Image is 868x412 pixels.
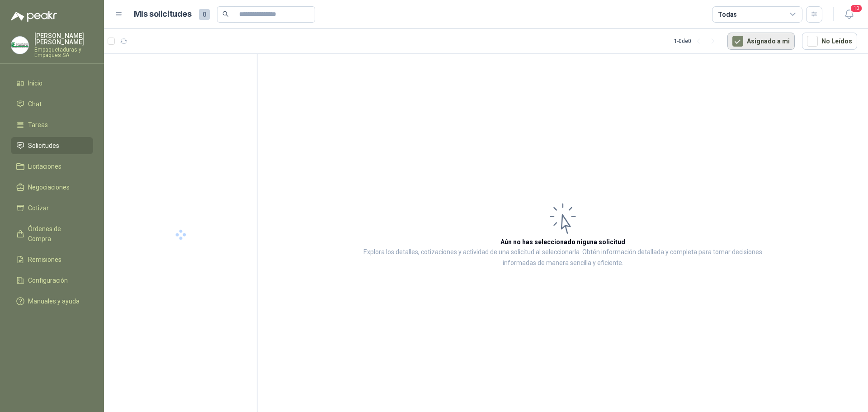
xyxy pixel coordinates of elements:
[841,6,857,23] button: 10
[500,237,625,247] h3: Aún no has seleccionado niguna solicitud
[28,224,85,244] span: Órdenes de Compra
[727,33,795,50] button: Asignado a mi
[28,182,70,192] span: Negociaciones
[802,33,857,50] button: No Leídos
[11,95,93,113] a: Chat
[348,247,778,269] p: Explora los detalles, cotizaciones y actividad de una solicitud al seleccionarla. Obtén informaci...
[11,158,93,175] a: Licitaciones
[11,293,93,310] a: Manuales y ayuda
[28,203,49,213] span: Cotizar
[34,33,93,45] p: [PERSON_NAME] [PERSON_NAME]
[28,78,42,88] span: Inicio
[11,199,93,217] a: Cotizar
[11,11,57,22] img: Logo peakr
[134,8,192,21] h1: Mis solicitudes
[674,34,720,48] div: 1 - 0 de 0
[28,141,59,151] span: Solicitudes
[850,4,863,13] span: 10
[11,251,93,268] a: Remisiones
[11,116,93,133] a: Tareas
[199,9,210,20] span: 0
[11,137,93,154] a: Solicitudes
[28,275,68,285] span: Configuración
[28,99,42,109] span: Chat
[11,220,93,247] a: Órdenes de Compra
[34,47,93,58] p: Empaquetaduras y Empaques SA
[11,179,93,196] a: Negociaciones
[28,296,80,306] span: Manuales y ayuda
[28,255,61,265] span: Remisiones
[222,11,229,17] span: search
[718,9,737,19] div: Todas
[11,272,93,289] a: Configuración
[28,120,48,130] span: Tareas
[28,161,61,171] span: Licitaciones
[11,75,93,92] a: Inicio
[11,37,28,54] img: Company Logo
